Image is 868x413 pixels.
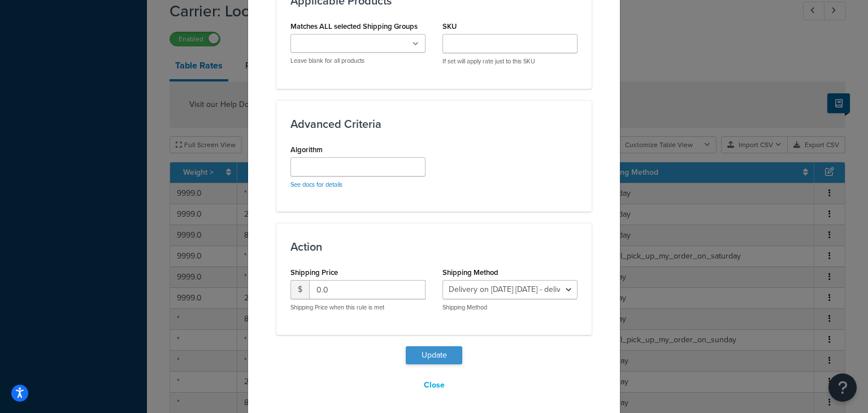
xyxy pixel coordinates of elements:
[442,22,457,31] label: SKU
[406,346,462,364] button: Update
[416,376,452,395] button: Close
[290,57,426,65] p: Leave blank for all products
[290,180,342,189] a: See docs for details
[290,303,426,312] p: Shipping Price when this rule is met
[290,280,309,299] span: $
[290,240,578,253] h3: Action
[442,57,578,66] p: If set will apply rate just to this SKU
[290,22,418,31] label: Matches ALL selected Shipping Groups
[290,145,323,154] label: Algorithm
[442,268,498,277] label: Shipping Method
[290,268,338,277] label: Shipping Price
[290,118,578,130] h3: Advanced Criteria
[442,303,578,312] p: Shipping Method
